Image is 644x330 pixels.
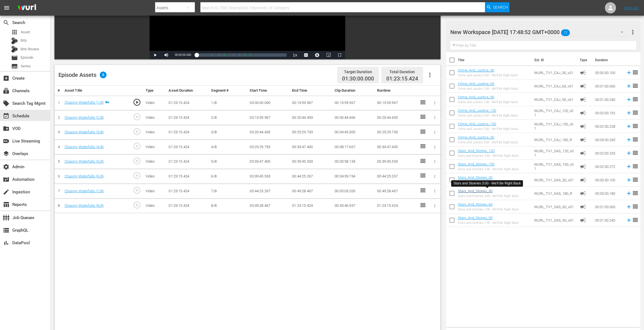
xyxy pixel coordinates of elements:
svg: Add to Episode [626,204,632,210]
td: 00:13:59.967 [332,96,375,110]
span: Overlays [3,150,10,157]
span: Asset [21,29,30,35]
span: play_circle_outline [133,127,141,136]
td: 00:08:17.667 [332,140,375,155]
div: Crime and Justice 1:30 - We'll Be Right Back [458,100,518,104]
td: WURL_TV1_SAS_60_v01 [532,200,577,213]
td: 01:23:15.424 [166,198,209,213]
div: Crime and Justice 2:30 - We'll Be Right Back [458,127,518,131]
svg: Add to Episode [626,137,632,143]
span: reorder [632,82,639,89]
span: Reports [3,201,10,208]
th: Duration [592,52,625,68]
span: Ad [580,163,586,170]
td: 00:25:29.733 [290,125,332,140]
td: WURL_TV1_CAJ_30_v01 [532,66,577,79]
td: 00:39:45.533 [375,154,417,169]
span: reorder [632,163,639,170]
span: reorder [632,109,639,116]
td: Video [143,96,167,110]
div: Stars and Stoeries 1:30 - We'll Be Right Back [458,221,518,225]
span: play_circle_outline [133,171,141,180]
td: 1 [55,96,62,110]
td: 00:03:00.180 [593,187,624,200]
td: 00:01:30.240 [593,93,624,106]
td: 01:23:15.424 [166,125,209,140]
td: 00:02:00.192 [593,106,624,120]
a: Chasing Waterfalls (5/8) [65,159,104,163]
a: Sign Out [624,6,639,10]
span: DataPool [3,239,10,246]
svg: Add to Episode [626,177,632,183]
td: Video [143,140,167,155]
span: Ingestion [3,189,10,195]
span: reorder [632,176,639,183]
td: 00:01:00.060 [593,79,624,93]
td: WURL_TV1_SAS_120_v01 [532,146,577,160]
svg: Add to Episode [626,163,632,170]
td: 00:33:46.957 [332,198,375,213]
td: 7/8 [209,184,247,199]
td: 00:49:28.467 [375,184,417,199]
a: Chasing Waterfalls (4/8) [65,145,104,149]
a: Crime_And_Justice_90 [458,95,494,99]
th: Type [143,86,167,96]
td: 01:23:15.424 [166,184,209,199]
td: 00:00:30.100 [593,66,624,79]
div: Crime and Justice 2:00 - We'll Be Right Back [458,114,518,117]
td: 01:23:15.424 [166,154,209,169]
td: 00:13:59.967 [247,110,290,125]
td: 01:23:15.424 [166,169,209,184]
span: reorder [632,69,639,76]
td: 00:44:25.267 [375,169,417,184]
svg: Add to Episode [626,123,632,129]
svg: Add to Episode [626,96,632,103]
a: Chasing Waterfalls (8/8) [65,203,104,208]
td: WURL_TV1_SAS_90_v01 [532,213,577,227]
td: WURL_TV1_CAJ_120_v01 [532,106,577,120]
span: Ad [580,217,586,224]
td: 00:02:30.228 [593,120,624,133]
td: Video [143,169,167,184]
td: 00:33:47.400 [290,140,332,155]
span: Channels [3,87,10,94]
svg: Add to Episode [626,217,632,223]
a: Chasing Waterfalls (2/8) [65,115,104,120]
span: Schedule [3,113,10,119]
td: 00:06:44.466 [332,110,375,125]
td: 00:39:45.533 [290,154,332,169]
td: 00:13:59.967 [290,96,332,110]
span: play_circle_outline [133,98,141,106]
a: Crime_And_Justice_30 [458,68,494,72]
td: 00:04:39.734 [332,169,375,184]
th: Runtime [375,86,417,96]
td: WURL_TV1_SAS_150_v01 [532,160,577,173]
th: # [55,86,62,96]
a: Chasing Waterfalls (6/8) [65,174,104,178]
a: Chasing Waterfalls (7/8) [65,189,104,193]
img: ans4CAIJ8jUAAAAAAAAAAAAAAAAAAAAAAAAgQb4GAAAAAAAAAAAAAAAAAAAAAAAAJMjXAAAAAAAAAAAAAAAAAAAAAAAAgAT5G... [13,1,40,15]
td: 3/8 [209,125,247,140]
span: Ad [580,96,586,103]
a: Chasing Waterfalls (1/8) [65,100,104,105]
td: WURL_TV1_CAJ_90_v01 [532,93,577,106]
td: 00:02:00.233 [593,146,624,160]
span: GraphQL [3,227,10,234]
th: Asset Title [62,86,128,96]
td: Video [143,125,167,140]
div: Bits [11,37,18,44]
td: 01:23:15.424 [166,96,209,110]
span: Admin [3,163,10,170]
span: Live Streaming [3,138,10,144]
td: 5/8 [209,154,247,169]
button: Play [150,51,161,59]
td: 2 [55,110,62,125]
td: 7 [55,184,62,199]
td: 00:39:45.533 [247,169,290,184]
td: 3 [55,125,62,140]
td: 00:03:00.245 [593,133,624,146]
span: more_vert [629,29,636,35]
svg: Add to Episode [626,70,632,76]
td: 8/8 [209,198,247,213]
div: Stars and Stoeries 3:00 - We'll Be Right Back [453,181,521,186]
